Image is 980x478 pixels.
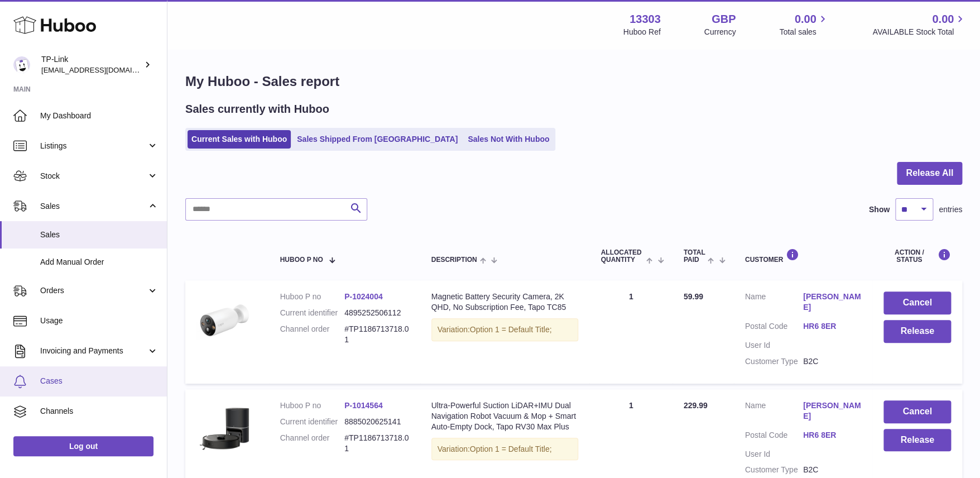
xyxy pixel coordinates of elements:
span: Sales [40,230,158,240]
span: 0.00 [932,12,954,27]
span: Option 1 = Default Title; [470,444,552,453]
a: 0.00 Total sales [779,12,829,37]
dt: Huboo P no [280,291,344,302]
a: Log out [13,436,153,456]
dd: #TP1186713718.01 [344,324,409,345]
dt: Customer Type [745,356,803,367]
span: ALLOCATED Quantity [601,249,643,264]
span: 59.99 [684,292,703,301]
img: 01_large_20240808023803n.jpg [196,400,252,456]
span: Cases [40,376,158,386]
span: [EMAIL_ADDRESS][DOMAIN_NAME] [41,65,164,74]
dt: Postal Code [745,430,803,443]
dd: #TP1186713718.01 [344,433,409,454]
div: Customer [745,248,861,264]
span: entries [939,204,962,215]
div: Ultra-Powerful Suction LiDAR+IMU Dual Navigation Robot Vacuum & Mop + Smart Auto-Empty Dock, Tapo... [431,400,579,432]
div: Currency [704,27,736,37]
a: Sales Not With Huboo [464,130,553,149]
span: AVAILABLE Stock Total [872,27,967,37]
dt: Customer Type [745,465,803,475]
a: Current Sales with Huboo [188,130,291,149]
div: Huboo Ref [623,27,661,37]
dt: Postal Code [745,321,803,334]
img: 02_large_20230829073438z.jpg [196,291,252,347]
span: Huboo P no [280,256,323,264]
span: Usage [40,316,158,326]
a: 0.00 AVAILABLE Stock Total [872,12,967,37]
span: Total sales [779,27,829,37]
h2: Sales currently with Huboo [185,102,329,117]
dd: B2C [803,465,861,475]
div: TP-Link [41,54,142,75]
a: Sales Shipped From [GEOGRAPHIC_DATA] [293,130,462,149]
td: 1 [589,280,672,383]
div: Variation: [431,438,579,461]
a: [PERSON_NAME] [803,291,861,313]
dt: Channel order [280,433,344,454]
span: Option 1 = Default Title; [470,325,552,334]
dt: User Id [745,449,803,460]
dt: Current identifier [280,417,344,427]
span: Stock [40,171,147,181]
h1: My Huboo - Sales report [185,73,962,90]
dt: User Id [745,340,803,351]
dt: Huboo P no [280,400,344,411]
span: My Dashboard [40,111,158,121]
strong: GBP [712,12,736,27]
button: Release All [897,162,962,185]
dt: Current identifier [280,308,344,318]
button: Cancel [883,291,951,314]
dt: Channel order [280,324,344,345]
span: 0.00 [795,12,816,27]
span: Channels [40,406,158,417]
label: Show [869,204,890,215]
a: HR6 8ER [803,430,861,441]
button: Release [883,320,951,343]
dt: Name [745,291,803,316]
dd: 8885020625141 [344,417,409,427]
button: Cancel [883,400,951,423]
span: Description [431,256,477,264]
span: Listings [40,141,147,151]
div: Variation: [431,318,579,341]
span: Total paid [684,249,705,264]
span: Add Manual Order [40,257,158,267]
dt: Name [745,400,803,424]
img: gaby.chen@tp-link.com [13,56,30,73]
dd: B2C [803,356,861,367]
strong: 13303 [630,12,661,27]
span: Invoicing and Payments [40,346,147,356]
span: 229.99 [684,401,708,410]
a: [PERSON_NAME] [803,400,861,422]
a: P-1024004 [344,292,383,301]
span: Orders [40,285,147,296]
a: P-1014564 [344,401,383,410]
a: HR6 8ER [803,321,861,332]
dd: 4895252506112 [344,308,409,318]
span: Sales [40,201,147,212]
button: Release [883,429,951,452]
div: Magnetic Battery Security Camera, 2K QHD, No Subscription Fee, Tapo TC85 [431,291,579,313]
div: Action / Status [883,248,951,264]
